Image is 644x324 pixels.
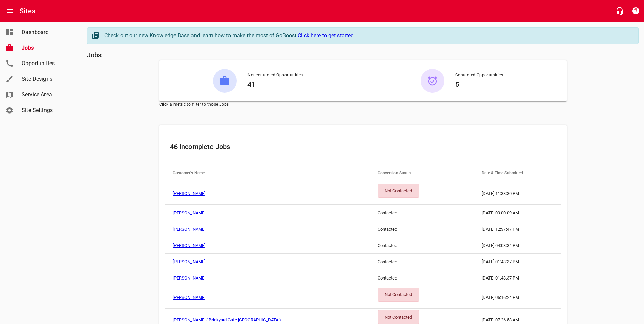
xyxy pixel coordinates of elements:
[455,79,503,90] h6: 5
[165,163,370,182] th: Customer's Name
[170,141,556,152] h6: 46 Incomplete Jobs
[369,270,474,286] td: Contacted
[474,237,561,254] td: [DATE] 04:03:34 PM
[378,310,419,324] div: Not Contacted
[159,101,567,108] span: Click a metric to filter to those Jobs
[165,270,561,286] a: [PERSON_NAME]Contacted[DATE] 01:43:37 PM
[22,91,73,99] span: Service Area
[22,28,73,36] span: Dashboard
[369,221,474,237] td: Contacted
[474,163,561,182] th: Date & Time Submitted
[22,44,73,52] span: Jobs
[173,259,205,264] a: [PERSON_NAME]
[165,237,561,254] a: [PERSON_NAME]Contacted[DATE] 04:03:34 PM
[87,50,639,60] h6: Jobs
[298,32,355,39] a: Click here to get started.
[474,270,561,286] td: [DATE] 01:43:37 PM
[378,288,419,302] div: Not Contacted
[247,79,303,90] h6: 41
[22,106,73,114] span: Site Settings
[165,286,561,309] a: [PERSON_NAME]Not Contacted[DATE] 05:16:24 PM
[369,205,474,221] td: Contacted
[628,3,644,19] button: Support Portal
[165,182,561,205] a: [PERSON_NAME]Not Contacted[DATE] 11:33:30 PM
[2,3,18,19] button: Open drawer
[474,286,561,309] td: [DATE] 05:16:24 PM
[611,3,628,19] button: Live Chat
[173,210,205,215] a: [PERSON_NAME]
[173,243,205,248] a: [PERSON_NAME]
[104,32,631,40] div: Check out our new Knowledge Base and learn how to make the most of GoBoost.
[165,205,561,221] a: [PERSON_NAME]Contacted[DATE] 09:00:09 AM
[474,254,561,270] td: [DATE] 01:43:37 PM
[378,184,419,198] div: Not Contacted
[173,317,281,322] a: [PERSON_NAME] ( Brickyard Cafe [GEOGRAPHIC_DATA])
[247,72,303,79] span: Noncontacted Opportunities
[173,275,205,281] a: [PERSON_NAME]
[474,221,561,237] td: [DATE] 12:37:47 PM
[369,163,474,182] th: Conversion Status
[363,60,567,101] button: Contacted Opportunities5
[20,5,35,16] h6: Sites
[173,191,205,196] a: [PERSON_NAME]
[159,60,363,101] button: Noncontacted Opportunities41
[369,237,474,254] td: Contacted
[455,72,503,79] span: Contacted Opportunities
[22,59,73,68] span: Opportunities
[165,254,561,270] a: [PERSON_NAME]Contacted[DATE] 01:43:37 PM
[173,227,205,232] a: [PERSON_NAME]
[369,254,474,270] td: Contacted
[22,75,73,83] span: Site Designs
[474,205,561,221] td: [DATE] 09:00:09 AM
[474,182,561,205] td: [DATE] 11:33:30 PM
[173,295,205,300] a: [PERSON_NAME]
[165,221,561,237] a: [PERSON_NAME]Contacted[DATE] 12:37:47 PM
